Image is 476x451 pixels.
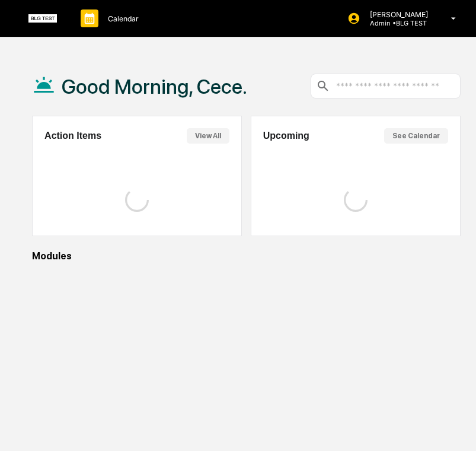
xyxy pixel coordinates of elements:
img: logo [28,14,57,23]
p: Calendar [98,14,145,23]
p: [PERSON_NAME] [360,10,434,19]
h1: Good Morning, Cece. [62,75,247,99]
button: View All [187,128,229,144]
h2: Action Items [44,131,101,141]
div: Modules [32,250,461,262]
h2: Upcoming [263,131,309,141]
p: Admin • BLG TEST [360,19,434,27]
button: See Calendar [384,128,448,144]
